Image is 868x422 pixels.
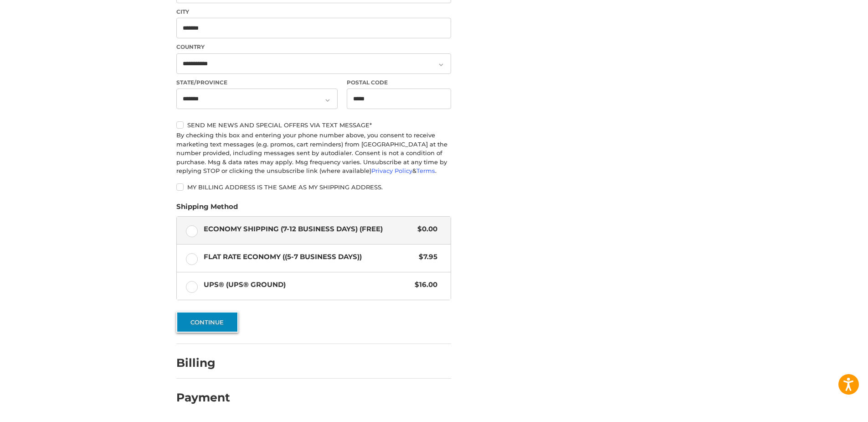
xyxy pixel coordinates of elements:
span: UPS® (UPS® Ground) [204,280,411,290]
a: Terms [416,167,435,174]
span: $0.00 [413,224,437,234]
span: Economy Shipping (7-12 Business Days) (Free) [204,224,413,234]
span: $7.95 [414,252,437,262]
label: Postal Code [347,78,452,87]
label: State/Province [176,78,338,87]
label: Send me news and special offers via text message* [176,121,451,129]
label: My billing address is the same as my shipping address. [176,183,451,191]
label: Country [176,43,451,51]
span: Flat Rate Economy ((5-7 Business Days)) [204,252,415,262]
div: By checking this box and entering your phone number above, you consent to receive marketing text ... [176,131,451,176]
iframe: Google Customer Reviews [793,397,868,422]
label: City [176,8,451,16]
span: $16.00 [410,280,437,290]
a: Privacy Policy [371,167,412,174]
h2: Billing [176,356,230,370]
button: Continue [176,312,238,333]
legend: Shipping Method [176,202,238,216]
h2: Payment [176,391,230,405]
